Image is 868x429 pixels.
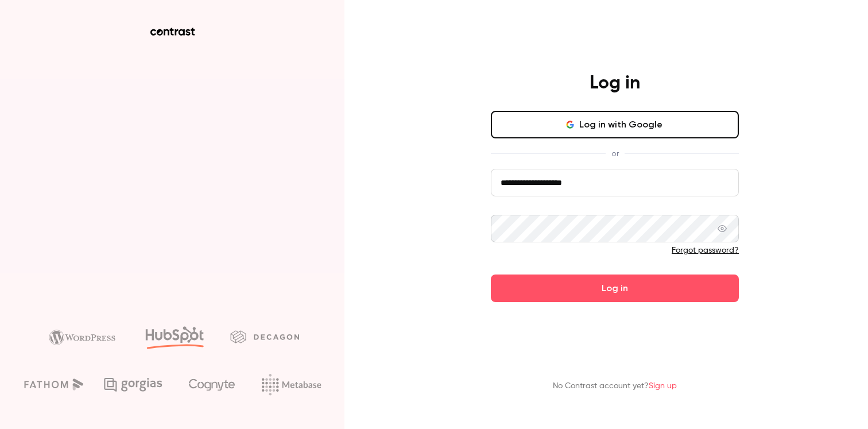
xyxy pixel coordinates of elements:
[649,382,677,390] a: Sign up
[491,275,739,302] button: Log in
[553,380,677,392] p: No Contrast account yet?
[491,111,739,138] button: Log in with Google
[230,330,299,343] img: decagon
[590,72,640,95] h4: Log in
[672,246,739,254] a: Forgot password?
[606,148,625,160] span: or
